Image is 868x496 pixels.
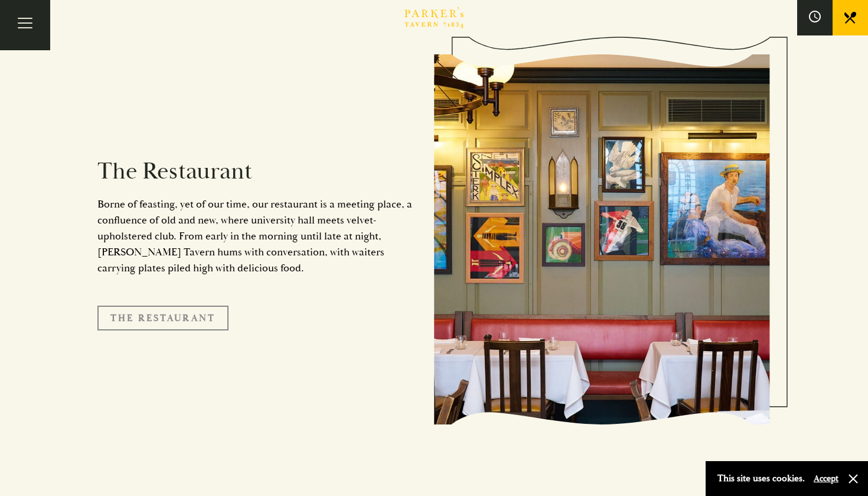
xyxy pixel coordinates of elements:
p: This site uses cookies. [717,470,805,487]
button: Close and accept [847,473,859,485]
a: The Restaurant [97,306,229,330]
p: Borne of feasting, yet of our time, our restaurant is a meeting place, a confluence of old and ne... [97,196,416,276]
button: Accept [814,473,838,484]
h2: The Restaurant [97,157,416,186]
